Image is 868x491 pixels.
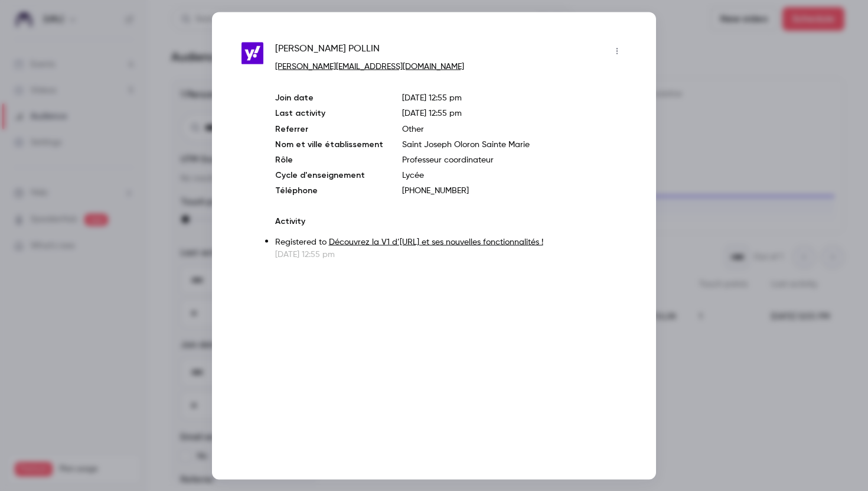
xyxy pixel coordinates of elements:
[275,138,383,150] p: Nom et ville établissement
[402,169,626,181] p: Lycée
[275,41,380,60] span: [PERSON_NAME] POLLIN
[275,184,383,196] p: Téléphone
[275,62,464,70] a: [PERSON_NAME][EMAIL_ADDRESS][DOMAIN_NAME]
[402,109,462,117] span: [DATE] 12:55 pm
[402,123,626,135] p: Other
[275,123,383,135] p: Referrer
[275,215,626,227] p: Activity
[402,138,626,150] p: Saint Joseph Oloron Sainte Marie
[275,154,383,165] p: Rôle
[275,248,626,260] p: [DATE] 12:55 pm
[275,236,626,248] p: Registered to
[242,43,263,64] img: yahoo.fr
[275,107,383,119] p: Last activity
[402,184,626,196] p: [PHONE_NUMBER]
[402,92,626,103] p: [DATE] 12:55 pm
[402,154,626,165] p: Professeur coordinateur
[275,92,383,103] p: Join date
[275,169,383,181] p: Cycle d'enseignement
[329,238,543,246] a: Découvrez la V1 d’[URL] et ses nouvelles fonctionnalités !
